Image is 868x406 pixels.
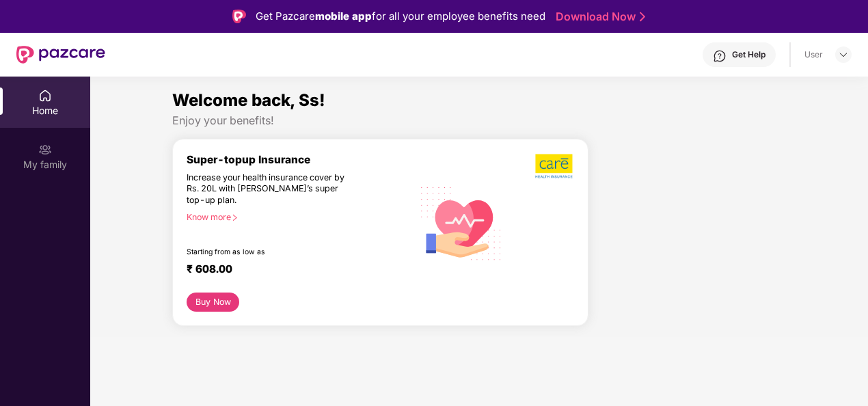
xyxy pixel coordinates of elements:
[16,46,105,64] img: New Pazcare Logo
[315,10,372,23] strong: mobile app
[187,262,399,279] div: ₹ 608.00
[640,10,645,24] img: Stroke
[38,143,52,157] img: svg+xml;base64,PHN2ZyB3aWR0aD0iMjAiIGhlaWdodD0iMjAiIHZpZXdCb3g9IjAgMCAyMCAyMCIgZmlsbD0ibm9uZSIgeG...
[256,8,545,25] div: Get Pazcare for all your employee benefits need
[804,49,823,60] div: User
[838,49,849,60] img: svg+xml;base64,PHN2ZyBpZD0iRHJvcGRvd24tMzJ4MzIiIHhtbG5zPSJodHRwOi8vd3d3LnczLm9yZy8yMDAwL3N2ZyIgd2...
[713,49,727,63] img: svg+xml;base64,PHN2ZyBpZD0iSGVscC0zMngzMiIgeG1sbnM9Imh0dHA6Ly93d3cudzMub3JnLzIwMDAvc3ZnIiB3aWR0aD...
[556,10,641,24] a: Download Now
[187,212,405,221] div: Know more
[413,174,510,272] img: svg+xml;base64,PHN2ZyB4bWxucz0iaHR0cDovL3d3dy53My5vcmcvMjAwMC9zdmciIHhtbG5zOnhsaW5rPSJodHRwOi8vd3...
[535,153,574,179] img: b5dec4f62d2307b9de63beb79f102df3.png
[187,153,413,166] div: Super-topup Insurance
[732,49,765,60] div: Get Help
[232,10,246,23] img: Logo
[172,90,325,110] span: Welcome back, Ss!
[187,293,239,312] button: Buy Now
[231,214,239,221] span: right
[187,172,354,206] div: Increase your health insurance cover by Rs. 20L with [PERSON_NAME]’s super top-up plan.
[187,247,355,257] div: Starting from as low as
[38,89,52,103] img: svg+xml;base64,PHN2ZyBpZD0iSG9tZSIgeG1sbnM9Imh0dHA6Ly93d3cudzMub3JnLzIwMDAvc3ZnIiB3aWR0aD0iMjAiIG...
[172,113,786,128] div: Enjoy your benefits!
